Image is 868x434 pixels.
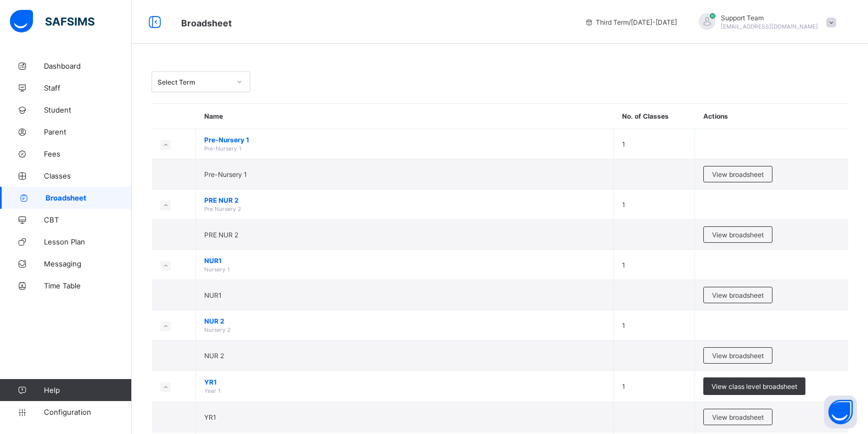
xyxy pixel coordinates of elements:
span: NUR 2 [204,352,224,360]
th: Name [196,104,614,129]
span: Pre-Nursery 1 [204,136,605,144]
span: Pre-Nursery 1 [204,170,247,179]
span: Broadsheet [181,18,232,29]
span: Classes [44,171,132,180]
span: View broadsheet [712,170,764,179]
button: Open asap [824,396,857,429]
span: YR1 [204,378,605,386]
span: NUR 2 [204,317,605,325]
span: [EMAIL_ADDRESS][DOMAIN_NAME] [721,23,818,30]
span: Help [44,386,131,394]
span: Support Team [721,14,818,22]
span: NUR1 [204,291,222,299]
span: Parent [44,127,132,136]
span: NUR1 [204,257,605,265]
span: View broadsheet [712,291,764,299]
span: View broadsheet [712,413,764,421]
span: Lesson Plan [44,237,132,246]
span: 1 [622,140,625,148]
span: Time Table [44,281,132,290]
span: View broadsheet [712,352,764,360]
span: CBT [44,215,132,224]
a: View broadsheet [703,287,772,295]
div: Select Term [158,78,230,86]
a: View broadsheet [703,226,772,235]
span: PRE NUR 2 [204,196,605,204]
span: 1 [622,201,625,209]
span: Broadsheet [46,193,132,202]
span: Fees [44,149,132,158]
span: session/term information [585,18,677,26]
th: Actions [695,104,848,129]
a: View class level broadsheet [703,377,805,386]
span: Messaging [44,259,132,268]
span: Nursery 1 [204,266,230,272]
span: YR1 [204,413,216,421]
span: Student [44,105,132,114]
span: Configuration [44,408,131,416]
span: View broadsheet [712,231,764,239]
span: Nursery 2 [204,326,231,333]
a: View broadsheet [703,347,772,355]
a: View broadsheet [703,166,772,174]
div: SupportTeam [688,13,842,31]
span: 1 [622,321,625,330]
img: safsims [10,10,94,33]
a: View broadsheet [703,409,772,417]
span: PRE NUR 2 [204,231,238,239]
th: No. of Classes [614,104,695,129]
span: 1 [622,382,625,391]
span: Staff [44,84,132,92]
span: Year 1 [204,387,221,394]
span: Pre-Nursery 1 [204,145,242,152]
span: Dashboard [44,62,132,70]
span: View class level broadsheet [712,382,797,391]
span: 1 [622,261,625,269]
span: Pre Nursery 2 [204,205,241,212]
